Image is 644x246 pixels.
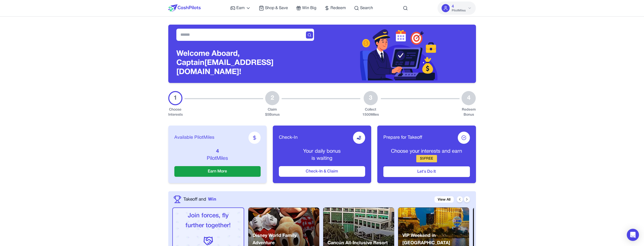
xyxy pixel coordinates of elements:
[357,135,362,140] img: receive-dollar
[183,196,216,203] a: Takeoff andWin
[296,5,316,11] a: Win Big
[174,134,214,141] span: Available PilotMiles
[438,2,476,15] button: 4PilotMiles
[462,91,476,105] div: 4
[383,134,422,141] span: Prepare for Takeoff
[627,229,639,241] div: Open Intercom Messenger
[174,148,261,155] p: 4
[452,4,454,10] span: 4
[168,107,182,117] div: Choose Interests
[311,156,332,161] span: is waiting
[354,5,373,11] a: Search
[176,49,314,77] h3: Welcome Aboard, Captain [EMAIL_ADDRESS][DOMAIN_NAME]!
[360,25,438,80] img: Header decoration
[208,196,216,203] span: Win
[279,148,365,155] p: Your daily bonus
[183,196,206,203] span: Takeoff and
[362,107,379,117] div: Collect 1500 Miles
[265,107,280,117] div: Claim $ 5 Bonus
[279,166,365,177] button: Check-In & Claim
[265,5,288,11] span: Shop & Save
[265,91,279,105] div: 2
[383,166,470,177] button: Let's Do It
[462,107,476,117] div: Redeem Bonus
[452,9,466,13] span: PilotMiles
[383,148,470,155] p: Choose your interests and earn
[330,5,346,11] span: Redeem
[174,166,261,177] button: Earn More
[177,211,240,231] p: Join forces, fly further together!
[416,155,437,162] div: $ 5 FREE
[236,5,245,11] span: Earn
[168,91,182,105] div: 1
[230,5,251,11] a: Earn
[279,134,298,141] span: Check-In
[434,196,454,203] a: View All
[360,5,373,11] span: Search
[324,5,346,11] a: Redeem
[168,4,201,12] img: CashPilots Logo
[364,91,378,105] div: 3
[174,155,261,162] p: PilotMiles
[259,5,288,11] a: Shop & Save
[302,5,316,11] span: Win Big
